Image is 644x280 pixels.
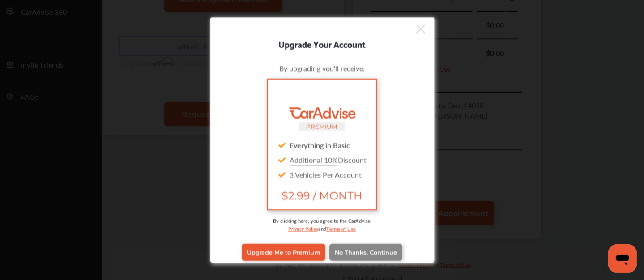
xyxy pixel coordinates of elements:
a: No Thanks, Continue [329,243,402,260]
span: Discount [290,155,367,165]
div: Upgrade Your Account [210,37,434,51]
span: Upgrade Me to Premium [247,249,320,255]
small: PREMIUM [307,123,338,130]
div: By clicking here, you agree to the CarAdvise and [224,217,421,242]
strong: Everything in Basic [290,140,350,150]
div: By upgrading you'll receive: [224,63,421,73]
span: No Thanks, Continue [335,249,397,255]
a: Privacy Policy [288,224,318,233]
a: Upgrade Me to Premium [242,243,325,260]
span: $2.99 / MONTH [275,189,368,202]
a: Terms of Use [326,224,356,233]
iframe: Button to launch messaging window [608,244,637,273]
u: Additional 10% [290,155,338,165]
div: 3 Vehicles Per Account [275,167,368,182]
